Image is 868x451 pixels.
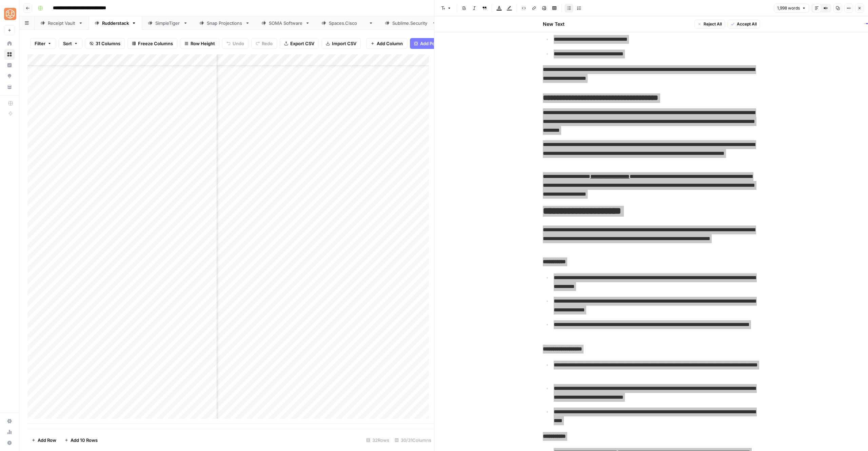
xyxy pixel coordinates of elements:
button: Freeze Columns [127,38,177,49]
div: 30/31 Columns [392,435,434,446]
span: 1,998 words [777,5,800,11]
span: Add 10 Rows [71,437,98,444]
a: Usage [4,427,15,437]
span: Add Power Agent [420,40,457,47]
button: Reject All [694,20,725,29]
span: Add Column [377,40,403,47]
span: Sort [63,40,72,47]
div: [DOMAIN_NAME] [329,20,366,26]
a: Settings [4,416,15,427]
a: Browse [4,49,15,60]
button: Import CSV [321,38,361,49]
div: Snap Projections [207,20,242,26]
span: Accept All [737,21,757,27]
div: 32 Rows [363,435,392,446]
a: SimpleTiger [142,16,194,30]
button: Add 10 Rows [60,435,102,446]
button: Redo [251,38,277,49]
span: Redo [262,40,273,47]
a: Snap Projections [194,16,256,30]
span: 31 Columns [96,40,120,47]
span: Row Height [191,40,215,47]
a: [DOMAIN_NAME] [316,16,379,30]
button: Add Power Agent [410,38,461,49]
button: Export CSV [280,38,319,49]
button: Undo [222,38,249,49]
button: 1,998 words [774,4,809,13]
a: SOMA Software [256,16,316,30]
a: Home [4,38,15,49]
button: Row Height [180,38,219,49]
span: Export CSV [290,40,314,47]
span: Undo [233,40,244,47]
button: Sort [59,38,82,49]
a: Opportunities [4,71,15,82]
button: Help + Support [4,437,15,448]
button: Add Row [27,435,60,446]
button: Filter [30,38,56,49]
button: Workspace: SimpleTiger [4,5,15,22]
h2: New Text [543,21,565,28]
div: Rudderstack [102,20,129,26]
button: Accept All [728,20,760,29]
span: Reject All [704,21,722,27]
img: SimpleTiger Logo [4,8,16,20]
div: SOMA Software [269,20,302,26]
span: Filter [35,40,45,47]
a: Rudderstack [89,16,142,30]
span: Import CSV [332,40,356,47]
div: SimpleTiger [155,20,180,26]
span: Freeze Columns [138,40,173,47]
a: Insights [4,60,15,71]
a: Your Data [4,82,15,92]
button: 31 Columns [85,38,125,49]
button: Add Column [366,38,407,49]
div: [DOMAIN_NAME] [392,20,429,26]
span: Add Row [38,437,56,444]
a: [DOMAIN_NAME] [379,16,442,30]
a: Receipt Vault [35,16,89,30]
div: Receipt Vault [48,20,76,26]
